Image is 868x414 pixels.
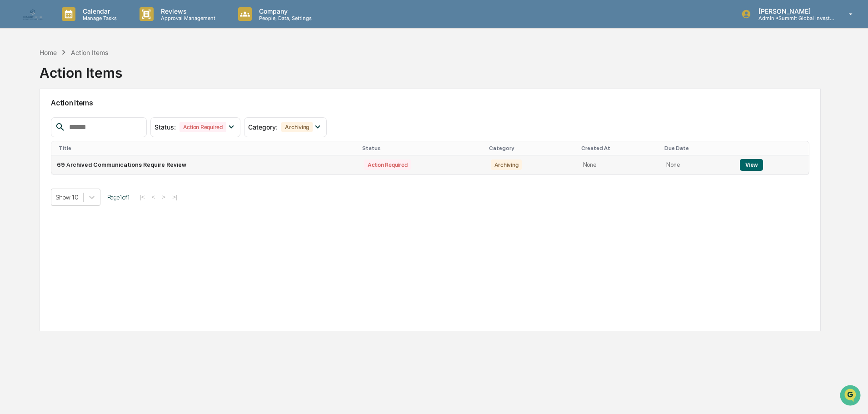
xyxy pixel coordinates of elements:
span: Page 1 of 1 [107,194,130,201]
div: Home [40,49,57,56]
p: Company [252,7,316,15]
div: Archiving [491,160,522,170]
span: Attestations [75,115,113,124]
iframe: Open customer support [839,384,863,409]
p: How can we help? [9,19,165,34]
div: Title [59,145,355,151]
p: Reviews [154,7,220,15]
td: None [578,155,661,175]
h2: Action Items [51,99,809,107]
button: > [159,193,168,201]
p: Admin • Summit Global Investments [751,15,836,21]
button: Start new chat [155,72,165,83]
td: None [661,155,734,175]
a: Powered byPylon [64,154,110,161]
p: Approval Management [154,15,220,21]
p: People, Data, Settings [252,15,316,21]
button: |< [137,193,147,201]
span: Data Lookup [18,132,57,141]
p: Manage Tasks [75,15,121,21]
button: >| [170,193,180,201]
button: View [740,159,763,171]
div: Category [489,145,574,151]
span: Preclearance [18,115,59,124]
div: Action Items [71,49,108,56]
div: Created At [581,145,658,151]
span: Category : [248,123,278,131]
div: We're available if you need us! [31,79,115,86]
span: Pylon [90,154,110,161]
div: Action Items [40,57,122,81]
div: Due Date [664,145,731,151]
div: Start new chat [31,70,149,79]
a: 🔎Data Lookup [5,128,61,145]
td: 69 Archived Communications Require Review [51,155,359,175]
a: View [740,161,763,168]
img: logo [22,7,44,21]
div: 🗄️ [66,115,73,123]
div: Action Required [364,160,411,170]
p: Calendar [75,7,121,15]
p: [PERSON_NAME] [751,7,836,15]
a: 🗄️Attestations [62,111,116,127]
button: < [149,193,158,201]
a: 🖐️Preclearance [5,111,62,127]
div: 🔎 [9,133,16,140]
div: Archiving [281,122,313,132]
img: 1746055101610-c473b297-6a78-478c-a979-82029cc54cd1 [9,70,25,86]
span: Status : [155,123,176,131]
div: 🖐️ [9,115,16,123]
div: Status [362,145,482,151]
div: Action Required [180,122,226,132]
